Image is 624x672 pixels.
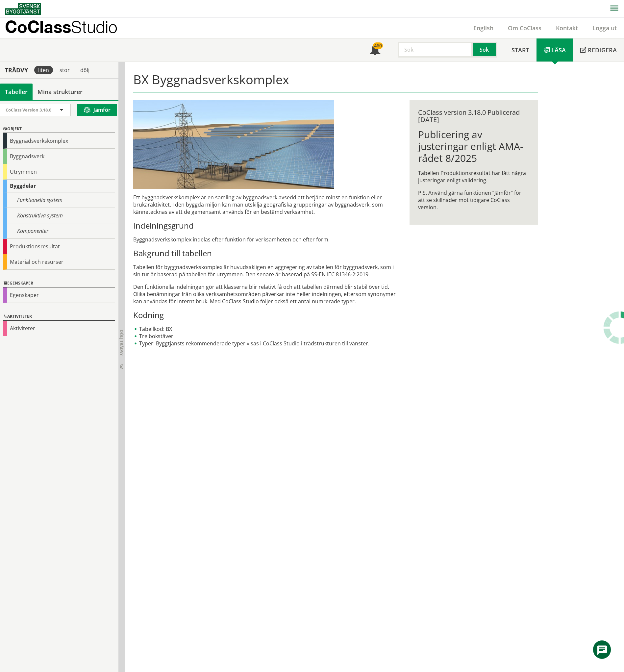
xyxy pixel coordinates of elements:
a: Kontakt [549,24,585,32]
button: Jämför [77,104,117,116]
div: Objekt [3,125,115,133]
h3: Indelningsgrund [133,221,399,231]
h3: Bakgrund till tabellen [133,248,399,258]
span: CoClass Version 3.18.0 [6,107,51,113]
li: Typer: Byggtjänsts rekommenderade typer visas i CoClass Studio i trädstrukturen till vänster. [133,340,399,347]
li: Tabellkod: BX [133,325,399,333]
a: Mina strukturer [33,84,87,100]
a: Logga ut [585,24,624,32]
a: English [466,24,501,32]
div: Trädvy [1,66,32,74]
img: 37641-solenergisiemensstor.jpg [133,100,334,189]
p: CoClass [5,23,117,31]
span: Läsa [551,46,566,54]
div: Aktiviteter [3,321,115,336]
h3: Kodning [133,310,399,320]
a: Läsa [537,38,573,62]
h1: BX Byggnadsverkskomplex [133,72,537,92]
div: Byggnadsverk [3,149,115,164]
li: Tre bokstäver. [133,333,399,340]
span: Redigera [588,46,617,54]
p: P.S. Använd gärna funktionen ”Jämför” för att se skillnader mot tidigare CoClass version. [418,189,529,211]
a: 460 [362,38,387,62]
a: Start [504,38,537,62]
div: Material och resurser [3,254,115,270]
p: Tabellen för byggnadsverkskomplex är huvudsakligen en aggregering av tabellen för byggnadsverk, s... [133,263,399,278]
a: Om CoClass [501,24,549,32]
div: Produktionsresultat [3,239,115,254]
div: liten [34,66,53,74]
div: Egenskaper [3,280,115,287]
span: Dölj trädvy [119,330,124,356]
h1: Publicering av justeringar enligt AMA-rådet 8/2025 [418,129,529,164]
div: Utrymmen [3,164,115,180]
div: CoClass version 3.18.0 Publicerad [DATE] [418,109,529,123]
div: 460 [373,42,383,49]
div: Funktionella system [3,192,115,208]
a: Redigera [573,38,624,62]
a: CoClassStudio [5,18,132,38]
button: Sök [473,42,497,58]
div: Byggnadsverkskomplex [3,133,115,149]
p: Den funktionella indelningen gör att klasserna blir relativt få och att tabellen därmed blir stab... [133,283,399,305]
div: dölj [76,66,93,74]
p: Tabellen Produktionsresultat har fått några justeringar enligt validering. [418,169,529,184]
input: Sök [398,42,473,58]
img: Svensk Byggtjänst [5,3,41,15]
span: Notifikationer [370,45,380,56]
div: Komponenter [3,223,115,239]
div: Egenskaper [3,287,115,303]
div: Byggdelar [3,180,115,192]
div: stor [56,66,74,74]
span: Studio [71,17,117,37]
div: Konstruktiva system [3,208,115,223]
span: Start [512,46,529,54]
div: Aktiviteter [3,313,115,321]
div: Ett byggnadsverkskomplex är en samling av byggnadsverk avsedd att betjäna minst en funktion eller... [133,194,399,347]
